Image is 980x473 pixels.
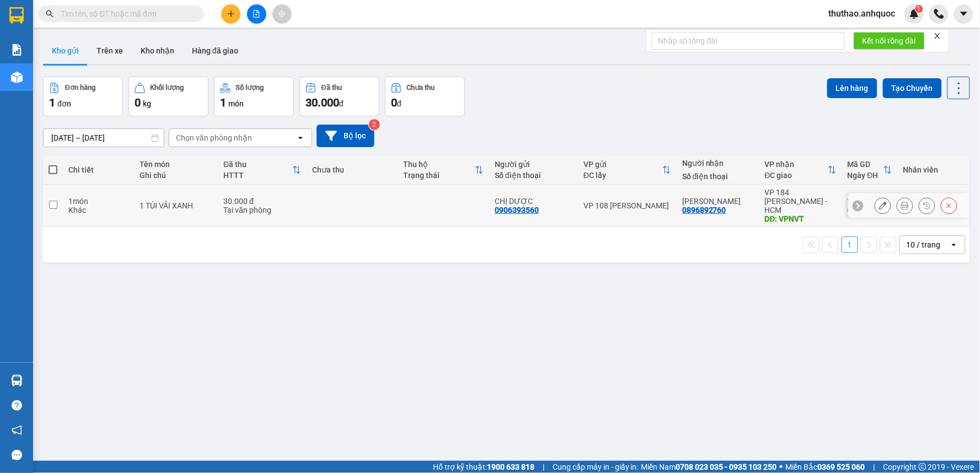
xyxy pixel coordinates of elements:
[641,461,777,473] span: Miền Nam
[818,463,865,471] strong: 0369 525 060
[11,72,23,83] img: warehouse-icon
[228,99,244,108] span: món
[682,159,754,168] div: Người nhận
[247,4,266,24] button: file-add
[57,99,71,108] span: đơn
[214,77,294,116] button: Số lượng1món
[583,201,671,210] div: VP 108 [PERSON_NAME]
[151,84,184,92] div: Khối lượng
[765,188,837,214] div: VP 184 [PERSON_NAME] - HCM
[553,461,639,473] span: Cung cấp máy in - giấy in:
[9,36,98,49] div: CHỊ DƯỢC
[88,37,132,64] button: Trên xe
[105,49,194,62] div: [PERSON_NAME]
[183,37,247,64] button: Hàng đã giao
[135,96,141,109] span: 0
[765,160,828,169] div: VP nhận
[934,9,944,19] img: phone-icon
[915,5,923,13] sup: 1
[132,37,183,64] button: Kho nhận
[397,99,401,108] span: đ
[786,461,865,473] span: Miền Bắc
[495,160,572,169] div: Người gửi
[105,62,194,78] div: 0896892760
[369,119,380,130] sup: 2
[176,132,252,143] div: Chọn văn phòng nhận
[433,461,534,473] span: Hỗ trợ kỹ thuật:
[49,96,55,109] span: 1
[339,99,344,108] span: đ
[12,450,22,460] span: message
[296,133,305,142] svg: open
[306,96,339,109] span: 30.000
[954,4,973,24] button: caret-down
[780,465,783,469] span: ⚪️
[909,9,919,19] img: icon-new-feature
[44,129,164,147] input: Select a date range.
[765,171,828,180] div: ĐC giao
[140,201,212,210] div: 1 TÚI VẢI XANH
[907,239,941,250] div: 10 / trang
[578,155,677,185] th: Toggle SortBy
[128,77,208,116] button: Khối lượng0kg
[385,77,465,116] button: Chưa thu0đ
[46,10,53,18] span: search
[842,237,858,253] button: 1
[9,10,26,22] span: Gửi:
[253,10,260,18] span: file-add
[140,160,212,169] div: Tên món
[903,165,963,174] div: Nhân viên
[223,197,301,206] div: 30.000 đ
[583,160,662,169] div: VP gửi
[863,35,916,47] span: Kết nối tổng đài
[143,99,151,108] span: kg
[223,171,292,180] div: HTTT
[227,10,235,18] span: plus
[950,240,958,249] svg: open
[765,214,837,223] div: DĐ: VPNVT
[140,171,212,180] div: Ghi chú
[312,165,392,174] div: Chưa thu
[487,463,534,471] strong: 1900 633 818
[43,77,123,116] button: Đơn hàng1đơn
[842,155,898,185] th: Toggle SortBy
[299,77,379,116] button: Đã thu30.000đ
[827,78,877,98] button: Lên hàng
[919,463,927,471] span: copyright
[652,32,845,50] input: Nhập số tổng đài
[317,125,374,147] button: Bộ lọc
[68,206,128,214] div: Khác
[278,10,286,18] span: aim
[682,172,754,181] div: Số điện thoại
[12,400,22,411] span: question-circle
[820,7,904,20] span: thuthao.anhquoc
[223,206,301,214] div: Tại văn phòng
[959,9,969,19] span: caret-down
[854,32,925,50] button: Kết nối tổng đài
[398,155,489,185] th: Toggle SortBy
[220,96,226,109] span: 1
[874,461,875,473] span: |
[105,10,132,22] span: Nhận:
[65,84,95,92] div: Đơn hàng
[848,197,892,206] div: VT09250412
[883,78,942,98] button: Tạo Chuyến
[583,171,662,180] div: ĐC lấy
[934,32,941,40] span: close
[221,4,240,24] button: plus
[682,197,754,206] div: ANH KHANH
[917,5,921,13] span: 1
[9,7,24,24] img: logo-vxr
[218,155,307,185] th: Toggle SortBy
[407,84,435,92] div: Chưa thu
[759,155,842,185] th: Toggle SortBy
[682,206,726,214] div: 0896892760
[11,44,23,56] img: solution-icon
[391,96,397,109] span: 0
[495,171,572,180] div: Số điện thoại
[272,4,292,24] button: aim
[9,9,98,36] div: VP 108 [PERSON_NAME]
[404,160,475,169] div: Thu hộ
[9,49,98,64] div: 0906393560
[61,8,191,20] input: Tìm tên, số ĐT hoặc mã đơn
